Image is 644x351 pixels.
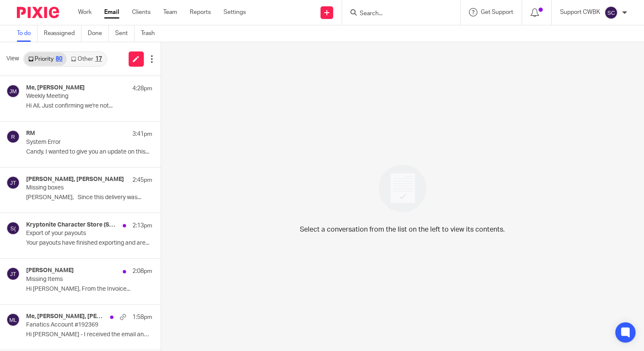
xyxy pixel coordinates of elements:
[190,8,211,16] a: Reports
[26,267,74,274] h4: [PERSON_NAME]
[104,8,119,16] a: Email
[132,313,152,321] p: 1:58pm
[44,25,81,42] a: Reassigned
[17,7,59,18] img: Pixie
[95,56,102,62] div: 17
[26,148,152,156] p: Candy, I wanted to give you an update on this...
[224,8,246,16] a: Settings
[132,84,152,93] p: 4:28pm
[26,313,106,320] h4: Me, [PERSON_NAME], [PERSON_NAME], [PERSON_NAME], Credit Department, [PERSON_NAME]
[6,176,20,189] img: svg%3E
[132,221,152,230] p: 2:13pm
[26,230,127,237] p: Export of your payouts
[6,313,20,327] img: svg%3E
[6,130,20,143] img: svg%3E
[26,176,124,183] h4: [PERSON_NAME], [PERSON_NAME]
[26,194,152,201] p: [PERSON_NAME], Since this delivery was...
[26,139,127,146] p: System Error
[88,25,109,42] a: Done
[26,130,35,137] h4: RM
[373,159,432,218] img: image
[26,240,152,247] p: Your payouts have finished exporting and are...
[24,52,67,66] a: Priority80
[141,25,161,42] a: Trash
[26,221,119,229] h4: Kryptonite Character Store (Shopify), Southern Sportz Store (Shopify)
[560,8,600,16] p: Support CWBK
[26,331,152,338] p: Hi [PERSON_NAME] - I received the email and looks like...
[132,130,152,138] p: 3:41pm
[6,84,20,98] img: svg%3E
[26,103,152,110] p: Hi All, Just confirming we're not...
[132,8,151,16] a: Clients
[17,25,38,42] a: To do
[56,56,62,62] div: 80
[26,84,85,92] h4: Me, [PERSON_NAME]
[6,54,19,63] span: View
[26,276,127,283] p: Missing Items
[132,267,152,275] p: 2:08pm
[6,221,20,235] img: svg%3E
[26,286,152,293] p: Hi [PERSON_NAME], From the Invoice...
[132,176,152,184] p: 2:45pm
[359,10,435,18] input: Search
[26,184,127,192] p: Missing boxes
[481,9,513,15] span: Get Support
[26,93,127,100] p: Weekly Meeting
[67,52,106,66] a: Other17
[6,267,20,281] img: svg%3E
[300,224,505,235] p: Select a conversation from the list on the left to view its contents.
[115,25,135,42] a: Sent
[26,321,127,329] p: Fanatics Account #192369
[163,8,177,16] a: Team
[78,8,92,16] a: Work
[604,6,618,19] img: svg%3E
